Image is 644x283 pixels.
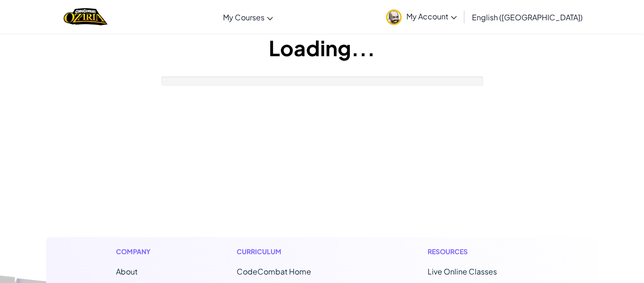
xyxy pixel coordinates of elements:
a: English ([GEOGRAPHIC_DATA]) [467,4,587,30]
span: English ([GEOGRAPHIC_DATA]) [472,12,583,22]
span: My Courses [223,12,264,22]
h1: Resources [428,247,528,257]
span: CodeCombat Home [237,266,311,276]
a: Live Online Classes [428,266,497,276]
h1: Curriculum [237,247,351,257]
span: My Account [406,11,457,21]
h1: Company [116,247,160,257]
a: My Courses [218,4,278,30]
a: About [116,266,138,276]
a: My Account [381,2,462,32]
a: Ozaria by CodeCombat logo [64,7,107,26]
img: avatar [386,9,402,25]
img: Home [64,7,107,26]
